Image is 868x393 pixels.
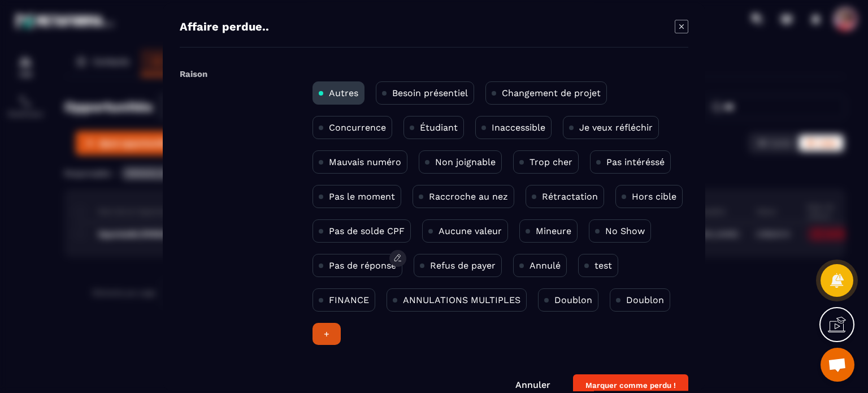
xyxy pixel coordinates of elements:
div: + [313,323,341,345]
p: Autres [329,88,358,98]
p: Annulé [530,260,561,271]
p: Trop cher [530,157,572,167]
div: Ouvrir le chat [821,348,854,382]
p: Doublon [554,295,592,305]
p: Raccroche au nez [429,191,508,202]
p: Mauvais numéro [329,157,401,167]
p: Mineure [536,226,571,236]
p: Besoin présentiel [392,88,468,98]
p: Aucune valeur [439,226,502,236]
p: Inaccessible [492,122,545,133]
p: Non joignable [435,157,496,167]
p: Doublon [626,295,664,305]
p: No Show [605,226,645,236]
p: Pas le moment [329,191,395,202]
p: Rétractation [542,191,598,202]
p: Pas de réponse [329,260,396,271]
p: test [594,260,612,271]
p: ANNULATIONS MULTIPLES [403,295,520,305]
p: Changement de projet [502,88,601,98]
p: Étudiant [420,122,458,133]
p: Concurrence [329,122,386,133]
a: Annuler [515,379,550,390]
h4: Affaire perdue.. [180,20,269,36]
p: FINANCE [329,295,369,305]
p: Hors cible [632,191,676,202]
label: Raison [180,69,207,79]
p: Pas de solde CPF [329,226,405,236]
p: Pas intéréssé [606,157,665,167]
p: Refus de payer [430,260,496,271]
p: Je veux réfléchir [579,122,653,133]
